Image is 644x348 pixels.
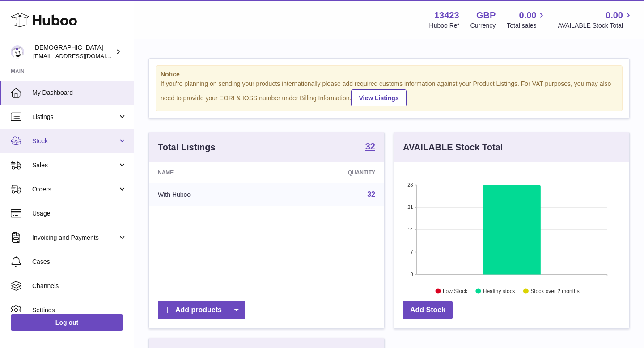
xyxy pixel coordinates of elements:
[558,21,633,30] span: AVAILABLE Stock Total
[407,182,413,187] text: 28
[32,89,127,97] span: My Dashboard
[32,209,127,218] span: Usage
[507,21,547,30] span: Total sales
[32,233,118,242] span: Invoicing and Payments
[161,70,618,79] strong: Notice
[410,249,413,255] text: 7
[32,258,127,266] span: Cases
[470,21,496,30] div: Currency
[530,288,579,294] text: Stock over 2 months
[32,282,127,290] span: Channels
[11,314,123,331] a: Log out
[367,191,375,198] a: 32
[149,162,273,183] th: Name
[407,227,413,232] text: 14
[149,183,273,206] td: With Huboo
[558,9,633,30] a: 0.00 AVAILABLE Stock Total
[32,306,127,314] span: Settings
[33,43,114,60] div: [DEMOGRAPHIC_DATA]
[407,204,413,210] text: 21
[32,161,118,170] span: Sales
[158,301,245,319] a: Add products
[32,113,118,121] span: Listings
[443,288,468,294] text: Low Stock
[519,9,537,21] span: 0.00
[365,142,375,153] a: 32
[33,52,131,59] span: [EMAIL_ADDRESS][DOMAIN_NAME]
[158,141,216,153] h3: Total Listings
[32,137,118,145] span: Stock
[429,21,459,30] div: Huboo Ref
[434,9,459,21] strong: 13423
[606,9,623,21] span: 0.00
[161,80,618,106] div: If you're planning on sending your products internationally please add required customs informati...
[365,142,375,151] strong: 32
[403,301,453,319] a: Add Stock
[410,272,413,277] text: 0
[32,185,118,194] span: Orders
[476,9,496,21] strong: GBP
[11,45,24,59] img: olgazyuz@outlook.com
[507,9,547,30] a: 0.00 Total sales
[351,89,406,106] a: View Listings
[403,141,503,153] h3: AVAILABLE Stock Total
[483,288,516,294] text: Healthy stock
[273,162,384,183] th: Quantity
